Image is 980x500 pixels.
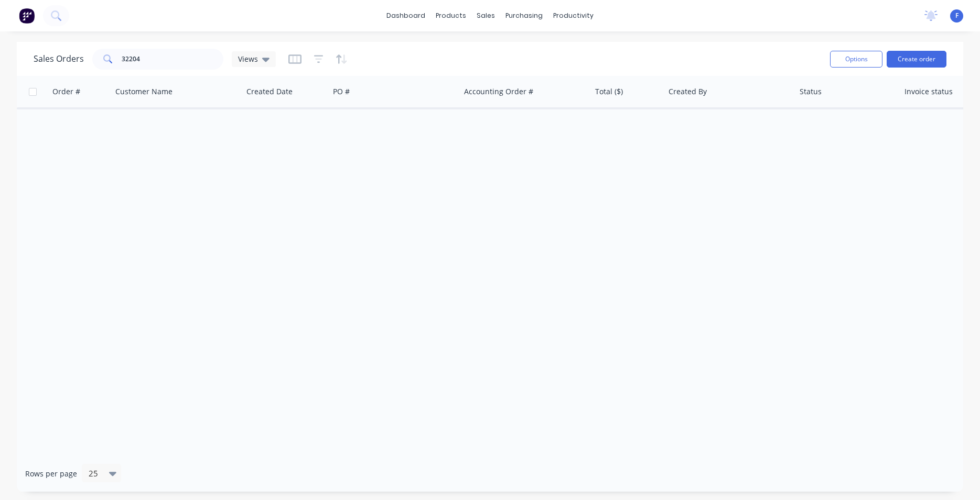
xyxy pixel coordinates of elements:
[904,86,953,97] div: Invoice status
[25,469,77,479] span: Rows per page
[333,86,350,97] div: PO #
[548,8,599,24] div: productivity
[19,8,35,24] img: Factory
[430,8,471,24] div: products
[595,86,623,97] div: Total ($)
[122,49,224,70] input: Search...
[381,8,430,24] a: dashboard
[800,86,822,97] div: Status
[955,11,959,20] span: F
[471,8,500,24] div: sales
[115,86,173,97] div: Customer Name
[887,51,946,68] button: Create order
[830,51,882,68] button: Options
[246,86,293,97] div: Created Date
[669,86,707,97] div: Created By
[34,54,84,64] h1: Sales Orders
[500,8,548,24] div: purchasing
[464,86,533,97] div: Accounting Order #
[238,53,258,64] span: Views
[52,86,80,97] div: Order #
